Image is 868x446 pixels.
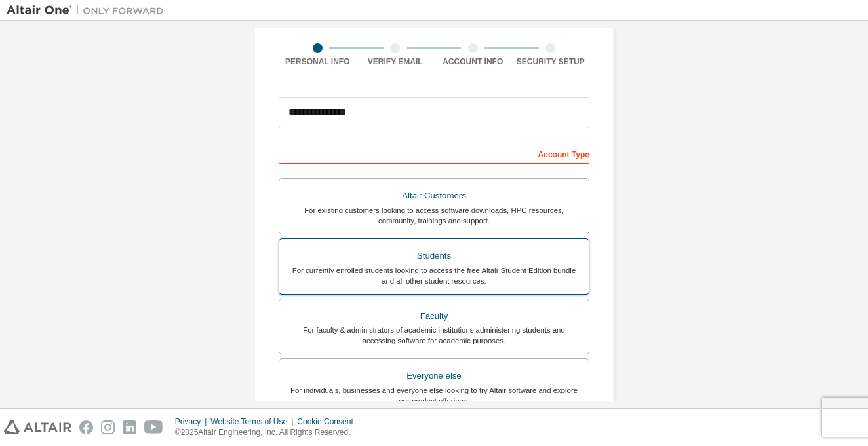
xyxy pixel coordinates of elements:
[287,247,581,265] div: Students
[144,420,163,434] img: youtube.svg
[279,56,357,67] div: Personal Info
[101,420,115,434] img: instagram.svg
[434,56,512,67] div: Account Info
[123,420,136,434] img: linkedin.svg
[175,417,210,427] div: Privacy
[287,265,581,286] div: For currently enrolled students looking to access the free Altair Student Edition bundle and all ...
[287,367,581,385] div: Everyone else
[287,325,581,346] div: For faculty & administrators of academic institutions administering students and accessing softwa...
[287,205,581,226] div: For existing customers looking to access software downloads, HPC resources, community, trainings ...
[512,56,590,67] div: Security Setup
[4,420,71,434] img: altair_logo.svg
[79,420,93,434] img: facebook.svg
[297,417,361,427] div: Cookie Consent
[175,427,361,438] p: © 2025 Altair Engineering, Inc. All Rights Reserved.
[210,417,297,427] div: Website Terms of Use
[287,385,581,406] div: For individuals, businesses and everyone else looking to try Altair software and explore our prod...
[7,4,170,17] img: Altair One
[287,187,581,205] div: Altair Customers
[357,56,435,67] div: Verify Email
[287,307,581,325] div: Faculty
[279,143,589,164] div: Account Type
